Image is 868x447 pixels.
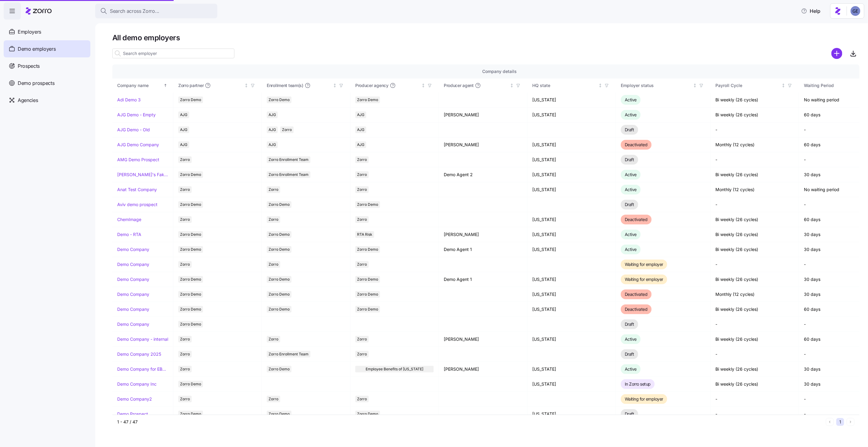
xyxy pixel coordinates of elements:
[244,83,248,88] div: Not sorted
[269,366,290,372] span: Zorro Demo
[180,96,201,103] span: Zorro Demo
[711,347,799,362] td: -
[357,276,378,283] span: Zorro Demo
[625,381,651,387] span: In Zorro setup
[357,336,367,343] span: Zorro
[711,317,799,332] td: -
[527,182,616,197] td: [US_STATE]
[350,78,439,93] th: Producer agencyNot sorted
[527,167,616,182] td: [US_STATE]
[117,97,141,103] a: Adi Demo 3
[625,187,637,192] span: Active
[95,4,217,18] button: Search across Zorro...
[439,167,527,182] td: Demo Agent 2
[527,377,616,392] td: [US_STATE]
[625,351,634,357] span: Draft
[180,276,201,283] span: Zorro Demo
[180,366,190,372] span: Zorro
[711,407,799,422] td: -
[180,291,201,298] span: Zorro Demo
[117,172,168,178] a: [PERSON_NAME]'s Fake Company
[357,126,364,133] span: AJG
[851,6,860,16] img: 5ea0faf93b1e038a8ac43286e9a4a95a
[180,156,190,163] span: Zorro
[269,336,278,343] span: Zorro
[117,187,157,193] a: Anat Test Company
[715,82,780,89] div: Payroll Cycle
[269,291,290,298] span: Zorro Demo
[439,242,527,257] td: Demo Agent 1
[711,257,799,272] td: -
[18,79,55,87] span: Demo prospects
[269,351,309,358] span: Zorro Enrollment Team
[357,231,372,238] span: RTA Risk
[510,83,514,88] div: Not sorted
[355,82,389,89] span: Producer agency
[826,418,834,426] button: Previous page
[366,366,423,372] span: Employee Benefits of [US_STATE]
[625,262,663,267] span: Waiting for employer
[625,97,637,102] span: Active
[180,231,201,238] span: Zorro Demo
[532,82,597,89] div: HQ state
[527,407,616,422] td: [US_STATE]
[625,202,634,207] span: Draft
[117,366,168,372] a: Demo Company for EBofVA
[180,261,190,268] span: Zorro
[625,322,634,327] span: Draft
[269,411,290,417] span: Zorro Demo
[527,107,616,122] td: [US_STATE]
[625,112,637,117] span: Active
[4,40,90,57] a: Demo employers
[357,246,378,253] span: Zorro Demo
[117,396,152,402] a: Demo Company2
[357,216,367,223] span: Zorro
[269,96,290,103] span: Zorro Demo
[269,306,290,313] span: Zorro Demo
[112,78,173,93] th: Company nameSorted ascending
[616,78,711,93] th: Employer statusNot sorted
[439,227,527,242] td: [PERSON_NAME]
[357,96,378,103] span: Zorro Demo
[527,137,616,152] td: [US_STATE]
[625,172,637,177] span: Active
[269,261,278,268] span: Zorro
[711,392,799,407] td: -
[180,336,190,343] span: Zorro
[625,247,637,252] span: Active
[357,156,367,163] span: Zorro
[796,5,825,17] button: Help
[117,82,162,89] div: Company name
[117,231,141,238] a: Demo - RTA
[444,82,474,89] span: Producer agent
[625,292,648,297] span: Deactivated
[527,302,616,317] td: [US_STATE]
[180,141,187,148] span: AJG
[711,93,799,107] td: Bi weekly (26 cycles)
[117,112,156,118] a: AJG Demo - Empty
[117,336,168,342] a: Demo Company - internal
[625,142,648,147] span: Deactivated
[180,321,201,328] span: Zorro Demo
[711,377,799,392] td: Bi weekly (26 cycles)
[421,83,425,88] div: Not sorted
[269,216,278,223] span: Zorro
[117,306,149,312] a: Demo Company
[117,351,161,357] a: Demo Company 2025
[711,167,799,182] td: Bi weekly (26 cycles)
[711,332,799,347] td: Bi weekly (26 cycles)
[527,272,616,287] td: [US_STATE]
[178,82,204,89] span: Zorro partner
[180,171,201,178] span: Zorro Demo
[180,306,201,313] span: Zorro Demo
[269,231,290,238] span: Zorro Demo
[180,246,201,253] span: Zorro Demo
[4,74,90,92] a: Demo prospects
[711,122,799,137] td: -
[625,217,648,222] span: Deactivated
[711,137,799,152] td: Monthly (12 cycles)
[625,366,637,372] span: Active
[621,82,692,89] div: Employer status
[117,142,159,148] a: AJG Demo Company
[693,83,697,88] div: Not sorted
